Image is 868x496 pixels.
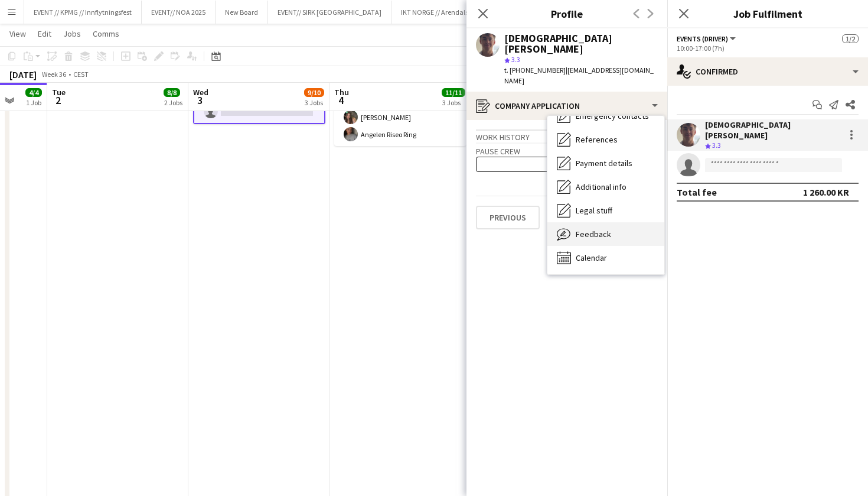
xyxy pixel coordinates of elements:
[25,88,42,97] span: 4/4
[677,186,717,198] div: Total fee
[164,88,180,97] span: 8/8
[9,69,37,80] div: [DATE]
[442,98,465,107] div: 3 Jobs
[547,199,664,222] div: Legal stuff
[576,181,626,192] span: Additional info
[191,93,208,107] span: 3
[466,6,667,21] h3: Profile
[547,104,664,128] div: Emergency contacts
[504,33,658,54] div: [DEMOGRAPHIC_DATA][PERSON_NAME]
[332,93,349,107] span: 4
[39,70,68,79] span: Week 36
[712,141,721,150] span: 3.3
[391,1,490,24] button: IKT NORGE // Arendalsuka
[476,146,658,157] h3: Pause crew
[466,92,667,120] div: Company application
[63,28,81,39] span: Jobs
[667,57,868,86] div: Confirmed
[268,1,391,24] button: EVENT// SIRK [GEOGRAPHIC_DATA]
[33,26,56,41] a: Edit
[334,87,349,98] span: Thu
[576,205,612,216] span: Legal stuff
[5,26,31,41] a: View
[547,128,664,151] div: References
[677,34,728,43] span: Events (Driver)
[576,134,618,145] span: References
[504,66,654,85] span: | [EMAIL_ADDRESS][DOMAIN_NAME]
[667,6,868,21] h3: Job Fulfilment
[476,129,658,142] div: Work history
[24,1,142,24] button: EVENT // KPMG // Innflytningsfest
[576,111,649,121] span: Emergency contacts
[142,1,216,24] button: EVENT// NOA 2025
[26,98,41,107] div: 1 Job
[677,34,738,43] button: Events (Driver)
[52,87,66,98] span: Tue
[88,26,124,41] a: Comms
[547,246,664,270] div: Calendar
[73,70,89,79] div: CEST
[511,55,520,64] span: 3.3
[576,229,611,239] span: Feedback
[547,151,664,175] div: Payment details
[164,98,182,107] div: 2 Jobs
[50,93,66,107] span: 2
[442,88,465,97] span: 11/11
[93,28,119,39] span: Comms
[842,34,859,43] span: 1/2
[547,222,664,246] div: Feedback
[9,28,26,39] span: View
[305,98,324,107] div: 3 Jobs
[677,44,859,53] div: 10:00-17:00 (7h)
[58,26,86,41] a: Jobs
[576,252,607,263] span: Calendar
[576,158,632,168] span: Payment details
[504,66,566,74] span: t. [PHONE_NUMBER]
[547,175,664,199] div: Additional info
[38,28,51,39] span: Edit
[193,87,208,98] span: Wed
[304,88,324,97] span: 9/10
[476,157,658,172] button: Pause
[334,89,466,146] app-card-role: Events (Event Staff)2/209:00-18:00 (9h)[PERSON_NAME]Angelen Riseo Ring
[216,1,268,24] button: New Board
[803,186,849,198] div: 1 260.00 KR
[476,206,540,229] button: Previous
[705,119,840,141] div: [DEMOGRAPHIC_DATA][PERSON_NAME]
